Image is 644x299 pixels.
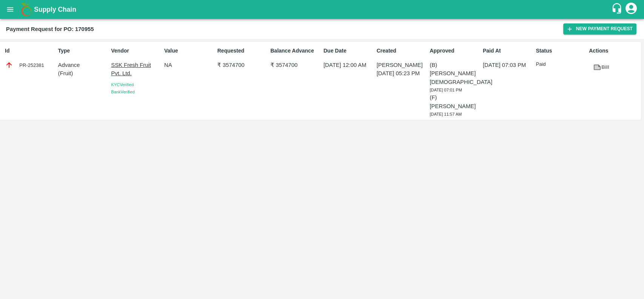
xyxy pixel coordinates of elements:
[377,69,427,77] p: [DATE] 05:23 PM
[430,47,480,55] p: Approved
[19,2,34,17] img: logo
[536,61,586,68] p: Paid
[58,61,108,69] p: Advance
[563,23,636,34] button: New Payment Request
[111,61,161,78] p: SSK Fresh Fruit Pvt. Ltd.
[217,61,267,69] p: ₹ 3574700
[377,61,427,69] p: [PERSON_NAME]
[483,61,533,69] p: [DATE] 07:03 PM
[430,61,480,86] p: (B) [PERSON_NAME][DEMOGRAPHIC_DATA]
[111,90,135,94] span: Bank Verified
[430,93,480,110] p: (F) [PERSON_NAME]
[111,47,161,55] p: Vendor
[6,26,94,32] b: Payment Request for PO: 170955
[111,82,134,87] span: KYC Verified
[324,47,374,55] p: Due Date
[217,47,267,55] p: Requested
[164,47,214,55] p: Value
[271,61,321,69] p: ₹ 3574700
[164,61,214,69] p: NA
[483,47,533,55] p: Paid At
[430,112,462,116] span: [DATE] 11:57 AM
[5,47,55,55] p: Id
[324,61,374,69] p: [DATE] 12:00 AM
[589,47,639,55] p: Actions
[624,2,638,17] div: account of current user
[611,3,624,16] div: customer-support
[34,6,76,13] b: Supply Chain
[536,47,586,55] p: Status
[58,47,108,55] p: Type
[271,47,321,55] p: Balance Advance
[58,69,108,77] p: ( Fruit )
[430,88,462,92] span: [DATE] 07:01 PM
[2,1,19,18] button: open drawer
[589,61,613,74] a: Bill
[34,4,611,15] a: Supply Chain
[5,61,55,69] div: PR-252381
[377,47,427,55] p: Created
